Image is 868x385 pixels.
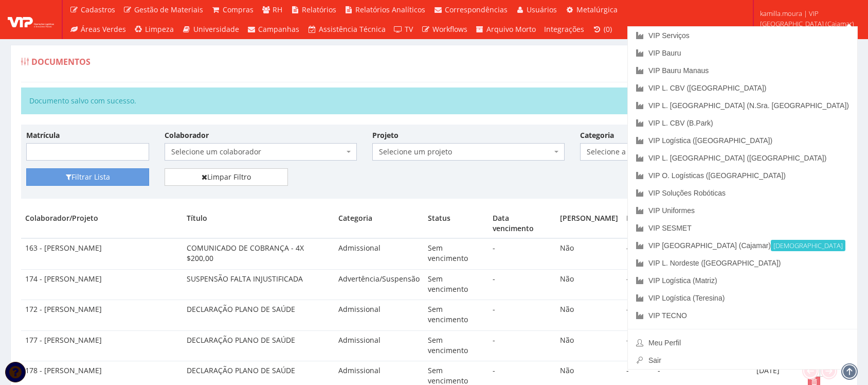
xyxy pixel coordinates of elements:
a: TV [390,20,418,39]
span: Selecione a categoria [587,147,690,157]
a: Integrações [540,20,588,39]
span: Workflows [432,24,467,34]
label: Categoria [580,130,614,141]
a: VIP SESMET [628,219,857,237]
a: Limpeza [130,20,178,39]
span: Gestão de Materiais [134,5,203,14]
a: Workflows [417,20,472,39]
td: Sem vencimento [424,238,489,269]
a: VIP L. CBV ([GEOGRAPHIC_DATA]) [628,79,857,97]
span: Selecione um colaborador [171,147,344,157]
th: Data vencimento [489,209,556,238]
span: Usuários [527,5,557,14]
a: VIP L. Nordeste ([GEOGRAPHIC_DATA]) [628,254,857,272]
td: - [622,300,654,331]
td: - [489,269,556,300]
span: Selecione a categoria [580,143,703,161]
a: VIP Bauru [628,44,857,62]
td: - [489,238,556,269]
span: (0) [604,24,612,34]
th: [PERSON_NAME] [556,209,622,238]
a: Campanhas [243,20,304,39]
td: Não [556,238,622,269]
small: [DEMOGRAPHIC_DATA] [771,240,845,251]
span: Universidade [193,24,239,34]
td: Sem vencimento [424,300,489,331]
td: 177 - [PERSON_NAME] [21,330,183,361]
span: Campanhas [258,24,299,34]
th: Data [622,209,654,238]
a: VIP TECNO [628,307,857,324]
td: - [489,330,556,361]
a: VIP Logística (Matriz) [628,272,857,289]
td: Sem vencimento [424,330,489,361]
label: Colaborador [165,130,209,141]
td: 174 - [PERSON_NAME] [21,269,183,300]
span: Assistência Técnica [319,24,386,34]
td: Não [556,269,622,300]
a: Meu Perfil [628,334,857,352]
button: Filtrar Lista [26,168,149,186]
th: Status [424,209,489,238]
div: Documento salvo com sucesso. [21,87,847,114]
a: VIP Bauru Manaus [628,62,857,79]
a: Universidade [178,20,243,39]
a: Limpar Filtro [165,168,287,186]
td: COMUNICADO DE COBRANÇA - 4X $200,00 [183,238,334,269]
a: VIP L. [GEOGRAPHIC_DATA] ([GEOGRAPHIC_DATA]) [628,149,857,167]
td: SUSPENSÃO FALTA INJUSTIFICADA [183,269,334,300]
a: VIP Logística ([GEOGRAPHIC_DATA]) [628,132,857,149]
span: Áreas Verdes [81,24,126,34]
span: Selecione um projeto [372,143,565,161]
span: Arquivo Morto [486,24,536,34]
span: kamilla.moura | VIP [GEOGRAPHIC_DATA] (Cajamar) [760,8,855,29]
span: Selecione um colaborador [165,143,357,161]
td: - [489,300,556,331]
a: VIP Serviços [628,27,857,44]
a: VIP Soluções Robóticas [628,184,857,202]
a: Áreas Verdes [65,20,130,39]
a: Sair [628,352,857,369]
a: Assistência Técnica [303,20,390,39]
td: DECLARAÇÃO PLANO DE SAÚDE [183,330,334,361]
a: VIP Logística (Teresina) [628,289,857,307]
a: VIP [GEOGRAPHIC_DATA] (Cajamar)[DEMOGRAPHIC_DATA] [628,237,857,254]
td: 163 - [PERSON_NAME] [21,238,183,269]
th: Colaborador/Projeto [21,209,183,238]
td: - [622,269,654,300]
td: Admissional [334,238,424,269]
a: (0) [588,20,616,39]
td: Não [556,330,622,361]
span: RH [273,5,282,14]
span: Limpeza [145,24,174,34]
a: Arquivo Morto [472,20,540,39]
span: Integrações [544,24,584,34]
span: Relatórios Analíticos [355,5,425,14]
span: Metalúrgica [576,5,618,14]
span: Correspondências [445,5,508,14]
span: Relatórios [302,5,336,14]
span: Documentos [31,56,91,67]
td: DECLARAÇÃO PLANO DE SAÚDE [183,300,334,331]
td: 172 - [PERSON_NAME] [21,300,183,331]
td: - [622,238,654,269]
td: Sem vencimento [424,269,489,300]
a: VIP L. CBV (B.Park) [628,114,857,132]
td: Admissional [334,300,424,331]
td: Admissional [334,330,424,361]
label: Matrícula [26,130,60,141]
span: Cadastros [81,5,115,14]
span: Compras [223,5,254,14]
td: Advertência/Suspensão [334,269,424,300]
th: Título [183,209,334,238]
a: VIP L. [GEOGRAPHIC_DATA] (N.Sra. [GEOGRAPHIC_DATA]) [628,97,857,114]
th: Categoria [334,209,424,238]
span: Selecione um projeto [379,147,552,157]
td: Não [556,300,622,331]
a: VIP O. Logísticas ([GEOGRAPHIC_DATA]) [628,167,857,184]
a: VIP Uniformes [628,202,857,219]
td: - [622,330,654,361]
img: logo [8,12,54,27]
label: Projeto [372,130,399,141]
span: TV [405,24,413,34]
